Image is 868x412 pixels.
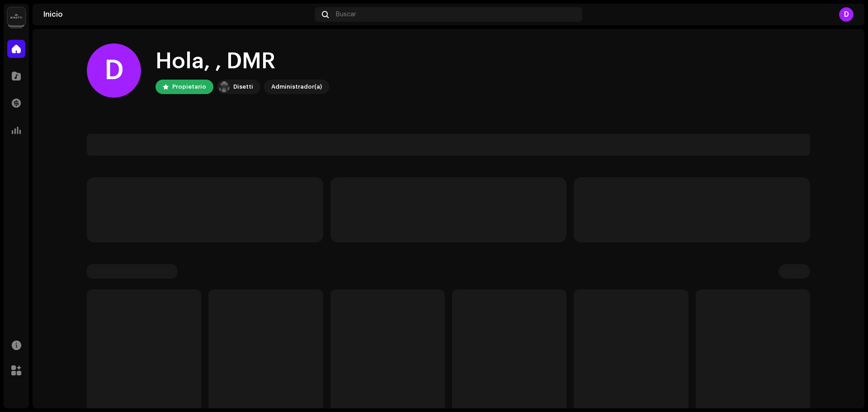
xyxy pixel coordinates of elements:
[219,81,230,92] img: 02a7c2d3-3c89-4098-b12f-2ff2945c95ee
[43,11,311,18] div: Inicio
[156,47,329,76] div: Hola, , DMR
[336,11,356,18] span: Buscar
[839,7,854,22] div: D
[271,81,322,92] div: Administrador(a)
[172,81,206,92] div: Propietario
[7,7,25,25] img: 02a7c2d3-3c89-4098-b12f-2ff2945c95ee
[233,81,253,92] div: Disetti
[87,43,141,98] div: D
